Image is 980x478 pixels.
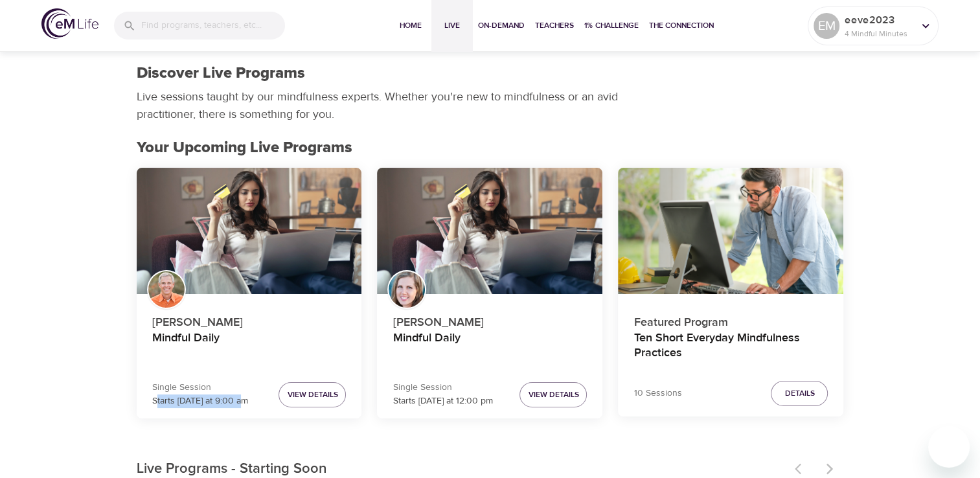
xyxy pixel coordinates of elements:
span: Live [437,19,468,32]
p: [PERSON_NAME] [393,308,587,331]
input: Find programs, teachers, etc... [141,12,285,40]
h2: Your Upcoming Live Programs [137,139,844,157]
p: Single Session [393,381,492,394]
button: View Details [519,382,587,407]
p: 4 Mindful Minutes [845,28,913,40]
img: logo [41,8,98,39]
p: Live sessions taught by our mindfulness experts. Whether you're new to mindfulness or an avid pra... [137,88,622,123]
button: Details [771,381,828,406]
h4: Ten Short Everyday Mindfulness Practices [633,331,828,362]
span: View Details [528,388,578,402]
p: [PERSON_NAME] [152,308,347,331]
button: View Details [279,382,346,407]
span: 1% Challenge [584,19,639,32]
h4: Mindful Daily [152,331,347,362]
h1: Discover Live Programs [137,64,305,83]
span: On-Demand [478,19,525,32]
span: Home [395,19,426,32]
span: View Details [287,388,337,402]
h4: Mindful Daily [393,331,587,362]
p: Single Session [152,381,248,394]
div: EM [814,13,839,39]
span: The Connection [649,19,714,32]
p: Starts [DATE] at 12:00 pm [393,394,492,408]
p: eeve2023 [845,12,913,28]
span: Teachers [535,19,574,32]
span: Details [784,387,814,400]
p: Featured Program [633,308,828,331]
button: Mindful Daily [137,168,362,295]
button: Ten Short Everyday Mindfulness Practices [618,168,843,295]
p: 10 Sessions [633,387,681,400]
iframe: Button to launch messaging window [928,426,970,468]
button: Mindful Daily [377,168,602,295]
p: Starts [DATE] at 9:00 am [152,394,248,408]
